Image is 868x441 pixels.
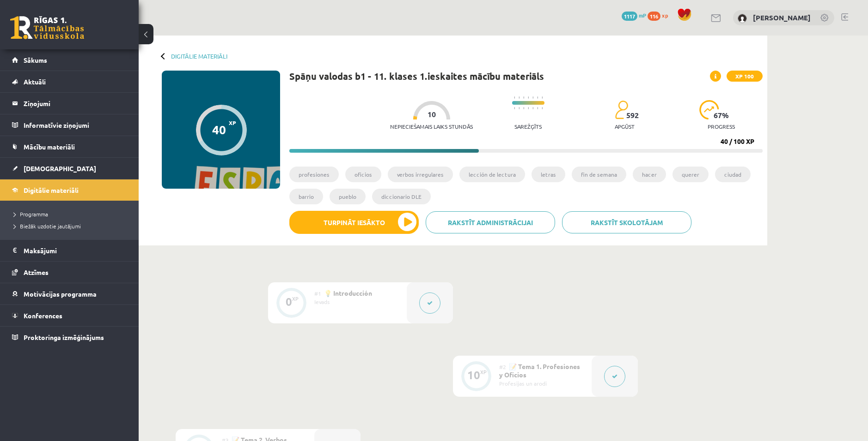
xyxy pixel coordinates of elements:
span: #1 [314,290,321,297]
div: 10 [467,371,480,379]
img: icon-short-line-57e1e144782c952c97e751825c79c345078a6d821885a25fce030b3d8c18986b.svg [519,96,520,99]
legend: Ziņojumi [24,93,127,114]
p: progress [708,123,735,130]
a: Maksājumi [12,240,127,261]
a: Rīgas 1. Tālmācības vidusskola [10,16,84,39]
li: ciudad [715,167,751,182]
a: Rakstīt administrācijai [426,211,555,233]
span: [DEMOGRAPHIC_DATA] [24,164,96,173]
span: Sākums [24,56,47,64]
li: diccionario DLE [372,189,431,204]
p: apgūst [615,123,635,130]
span: Konferences [24,311,62,320]
div: Ievads [314,298,400,306]
a: [PERSON_NAME] [753,13,811,22]
a: Atzīmes [12,262,127,283]
span: 10 [428,110,436,119]
a: Ziņojumi [12,93,127,114]
span: Atzīmes [24,268,49,276]
li: oficios [345,167,381,182]
li: hacer [633,167,666,182]
span: xp [662,12,668,19]
span: 💡 Introducción [324,289,372,297]
a: 116 xp [648,12,672,19]
span: XP [229,119,236,126]
span: Motivācijas programma [24,290,97,298]
button: Turpināt iesākto [289,211,419,234]
a: Digitālie materiāli [12,179,127,201]
span: Programma [14,210,48,218]
a: Aktuāli [12,71,127,92]
img: icon-short-line-57e1e144782c952c97e751825c79c345078a6d821885a25fce030b3d8c18986b.svg [542,107,543,109]
a: Motivācijas programma [12,283,127,304]
li: barrio [289,189,323,204]
legend: Maksājumi [24,240,127,261]
li: querer [672,167,709,182]
div: Profesijas un arodi [499,379,585,387]
h1: Spāņu valodas b1 - 11. klases 1.ieskaites mācību materiāls [289,71,544,82]
img: icon-short-line-57e1e144782c952c97e751825c79c345078a6d821885a25fce030b3d8c18986b.svg [528,107,529,109]
img: Aleksis Āboliņš [738,14,747,23]
span: 67 % [714,111,729,119]
legend: Informatīvie ziņojumi [24,114,127,136]
img: icon-short-line-57e1e144782c952c97e751825c79c345078a6d821885a25fce030b3d8c18986b.svg [532,96,533,99]
li: lección de lectura [459,167,525,182]
img: icon-short-line-57e1e144782c952c97e751825c79c345078a6d821885a25fce030b3d8c18986b.svg [542,96,543,99]
img: icon-short-line-57e1e144782c952c97e751825c79c345078a6d821885a25fce030b3d8c18986b.svg [523,107,524,109]
span: 1117 [622,12,637,21]
p: Sarežģīts [514,123,542,130]
a: Konferences [12,305,127,326]
span: Biežāk uzdotie jautājumi [14,222,81,230]
a: Digitālie materiāli [171,53,227,60]
a: [DEMOGRAPHIC_DATA] [12,158,127,179]
img: icon-short-line-57e1e144782c952c97e751825c79c345078a6d821885a25fce030b3d8c18986b.svg [514,96,515,99]
img: icon-short-line-57e1e144782c952c97e751825c79c345078a6d821885a25fce030b3d8c18986b.svg [519,107,520,109]
p: Nepieciešamais laiks stundās [390,123,473,130]
img: icon-short-line-57e1e144782c952c97e751825c79c345078a6d821885a25fce030b3d8c18986b.svg [537,107,538,109]
span: Digitālie materiāli [24,186,79,194]
span: XP 100 [727,71,763,82]
span: 592 [626,111,639,119]
span: Proktoringa izmēģinājums [24,333,104,341]
div: XP [480,369,487,375]
li: letras [532,167,565,182]
a: Rakstīt skolotājam [562,211,691,233]
div: XP [292,296,299,301]
a: Informatīvie ziņojumi [12,114,127,136]
div: 40 [212,123,226,137]
a: Mācību materiāli [12,136,127,157]
img: icon-short-line-57e1e144782c952c97e751825c79c345078a6d821885a25fce030b3d8c18986b.svg [537,96,538,99]
span: 📝 Tema 1. Profesiones y Oficios [499,362,580,379]
li: profesiones [289,167,339,182]
img: icon-progress-161ccf0a02000e728c5f80fcf4c31c7af3da0e1684b2b1d7c360e028c24a22f1.svg [699,100,719,119]
span: mP [639,12,646,19]
a: Proktoringa izmēģinājums [12,327,127,348]
span: 116 [648,12,660,21]
a: Sākums [12,49,127,71]
img: icon-short-line-57e1e144782c952c97e751825c79c345078a6d821885a25fce030b3d8c18986b.svg [514,107,515,109]
li: pueblo [330,189,366,204]
img: icon-short-line-57e1e144782c952c97e751825c79c345078a6d821885a25fce030b3d8c18986b.svg [528,96,529,99]
span: #2 [499,363,506,370]
span: Aktuāli [24,77,46,86]
img: icon-short-line-57e1e144782c952c97e751825c79c345078a6d821885a25fce030b3d8c18986b.svg [523,96,524,99]
li: fin de semana [572,167,626,182]
a: Biežāk uzdotie jautājumi [14,222,129,230]
img: icon-short-line-57e1e144782c952c97e751825c79c345078a6d821885a25fce030b3d8c18986b.svg [532,107,533,109]
div: 0 [286,298,292,306]
li: verbos irregulares [388,167,453,182]
img: students-c634bb4e5e11cddfef0936a35e636f08e4e9abd3cc4e673bd6f9a4125e45ecb1.svg [615,100,628,119]
span: Mācību materiāli [24,143,75,151]
a: 1117 mP [622,12,646,19]
a: Programma [14,210,129,218]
